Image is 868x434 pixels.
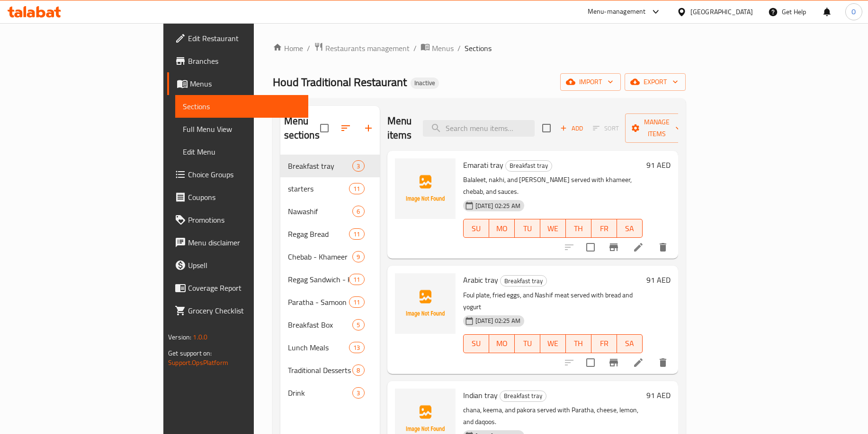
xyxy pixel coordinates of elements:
[602,236,625,259] button: Branch-specific-item
[325,43,410,54] span: Restaurants management
[489,219,515,238] button: MO
[288,206,353,217] div: Nawashif
[288,365,353,376] span: Traditional Desserts
[591,219,617,238] button: FR
[167,299,308,322] a: Grocery Checklist
[411,78,439,89] div: Inactive
[167,163,308,186] a: Choice Groups
[167,27,308,50] a: Edit Restaurant
[167,254,308,277] a: Upsell
[357,117,380,139] button: Add section
[280,382,380,404] div: Drink3
[500,275,547,286] div: Breakfast tray
[423,120,535,137] input: search
[288,228,349,240] span: Regag Bread
[188,237,301,248] span: Menu disclaimer
[167,72,308,95] a: Menus
[540,334,566,353] button: WE
[280,268,380,291] div: Regag Sandwich - khameer wrap11
[352,206,364,217] div: items
[288,274,349,285] div: Regag Sandwich - khameer wrap
[175,118,308,140] a: Full Menu View
[175,140,308,163] a: Edit Menu
[652,236,674,259] button: delete
[556,121,587,136] button: Add
[349,343,364,352] span: 13
[652,351,674,374] button: delete
[559,123,584,134] span: Add
[352,365,364,376] div: items
[519,337,537,350] span: TU
[188,260,301,271] span: Upsell
[280,359,380,382] div: Traditional Desserts8
[505,160,552,172] div: Breakfast tray
[288,387,353,399] span: Drink
[183,146,301,157] span: Edit Menu
[168,331,191,343] span: Version:
[352,319,364,330] div: items
[188,214,301,226] span: Promotions
[167,208,308,231] a: Promotions
[314,118,334,138] span: Select all sections
[288,342,349,353] span: Lunch Meals
[349,298,364,307] span: 11
[175,95,308,118] a: Sections
[588,6,646,17] div: Menu-management
[353,162,364,171] span: 3
[353,207,364,216] span: 6
[633,116,681,140] span: Manage items
[280,200,380,223] div: Nawashif6
[352,251,364,262] div: items
[581,353,600,373] span: Select to update
[617,334,643,353] button: SA
[314,42,410,54] a: Restaurants management
[690,7,753,17] div: [GEOGRAPHIC_DATA]
[500,391,546,402] div: Breakfast tray
[190,78,301,89] span: Menus
[472,316,524,325] span: [DATE] 02:25 AM
[288,160,353,172] span: Breakfast tray
[493,337,511,350] span: MO
[591,334,617,353] button: FR
[540,219,566,238] button: WE
[188,305,301,316] span: Grocery Checklist
[463,219,489,238] button: SU
[188,191,301,203] span: Coupons
[633,242,644,253] a: Edit menu item
[602,351,625,374] button: Branch-specific-item
[288,296,349,308] span: Paratha - Samoon
[168,347,212,359] span: Get support on:
[353,321,364,330] span: 5
[646,389,671,402] h6: 91 AED
[501,276,546,286] span: Breakfast tray
[633,357,644,368] a: Edit menu item
[349,230,364,239] span: 11
[493,222,511,235] span: MO
[280,245,380,268] div: Chebab - Khameer9
[288,319,353,330] span: Breakfast Box
[467,337,485,350] span: SU
[617,219,643,238] button: SA
[421,42,454,54] a: Menus
[500,391,546,401] span: Breakfast tray
[570,337,588,350] span: TH
[395,158,456,219] img: Emarati tray
[183,123,301,135] span: Full Menu View
[352,387,364,399] div: items
[463,388,498,402] span: Indian tray
[621,222,639,235] span: SA
[353,366,364,375] span: 8
[467,222,485,235] span: SU
[556,121,587,136] span: Add item
[167,277,308,299] a: Coverage Report
[537,118,556,138] span: Select section
[595,337,613,350] span: FR
[570,222,588,235] span: TH
[395,273,456,334] img: Arabic tray
[188,169,301,180] span: Choice Groups
[463,334,489,353] button: SU
[288,183,349,194] span: starters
